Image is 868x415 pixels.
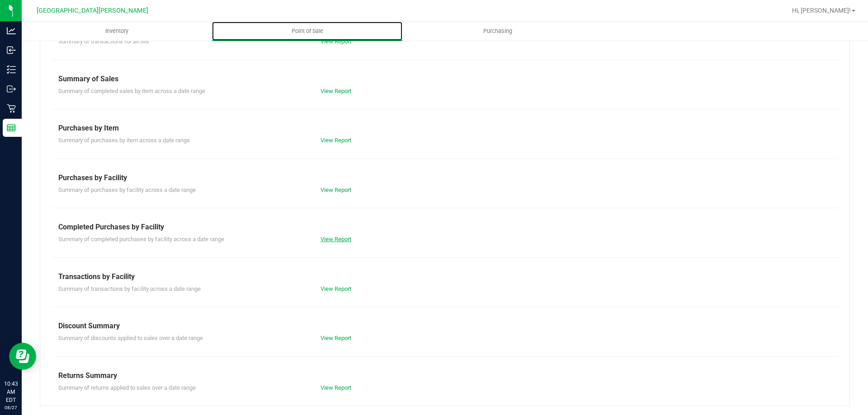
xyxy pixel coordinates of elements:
a: View Report [321,236,351,242]
span: Point of Sale [279,27,335,35]
span: Summary of purchases by facility across a date range [58,187,196,193]
a: View Report [321,384,351,391]
div: Completed Purchases by Facility [58,222,831,233]
div: Discount Summary [58,321,831,331]
inline-svg: Inventory [7,65,16,74]
span: Inventory [93,27,141,35]
a: View Report [321,137,351,144]
inline-svg: Retail [7,104,16,113]
inline-svg: Outbound [7,84,16,93]
span: Purchasing [471,27,524,35]
span: [GEOGRAPHIC_DATA][PERSON_NAME] [37,7,148,14]
span: Hi, [PERSON_NAME]! [792,7,851,14]
inline-svg: Reports [7,123,16,132]
a: View Report [321,285,351,292]
span: Summary of discounts applied to sales over a date range [58,335,203,341]
span: Summary of purchases by item across a date range [58,137,190,144]
span: Summary of completed purchases by facility across a date range [58,236,224,242]
a: Inventory [22,22,212,41]
div: Purchases by Item [58,123,831,134]
div: Purchases by Facility [58,173,831,183]
div: Returns Summary [58,370,831,381]
span: Summary of completed sales by item across a date range [58,88,205,94]
a: View Report [321,88,351,94]
inline-svg: Analytics [7,26,16,35]
a: View Report [321,38,351,45]
span: Summary of returns applied to sales over a date range [58,384,196,391]
span: Summary of transactions by facility across a date range [58,285,201,292]
inline-svg: Inbound [7,46,16,55]
div: Transactions by Facility [58,271,831,282]
a: View Report [321,187,351,193]
a: Purchasing [402,22,593,41]
a: View Report [321,335,351,341]
span: Summary of transactions for all tills [58,38,149,45]
p: 10:43 AM EDT [4,380,18,404]
p: 08/27 [4,404,18,411]
div: Summary of Sales [58,74,831,84]
iframe: Resource center [9,343,36,370]
a: Point of Sale [212,22,402,41]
